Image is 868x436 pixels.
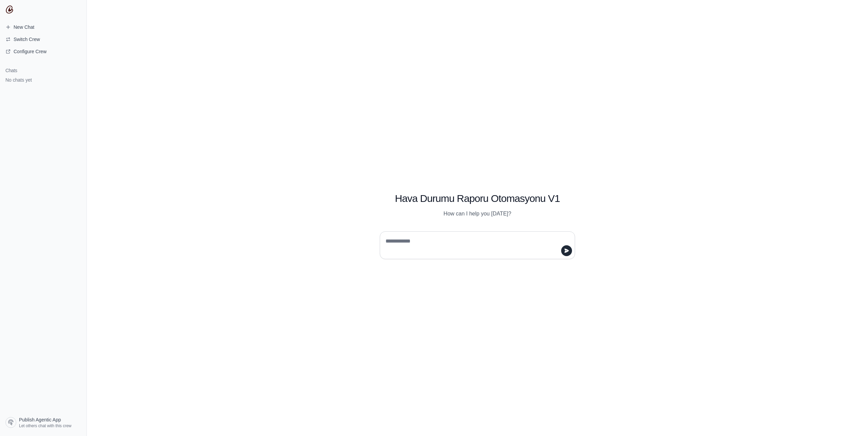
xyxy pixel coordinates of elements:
span: Publish Agentic App [19,416,61,423]
h1: Hava Durumu Raporu Otomasyonu V1 [380,192,575,205]
img: CrewAI Logo [5,5,14,14]
span: Let others chat with this crew [19,423,72,429]
a: Configure Crew [3,46,84,57]
span: New Chat [14,24,34,30]
span: Configure Crew [14,48,46,55]
p: How can I help you [DATE]? [380,210,575,218]
span: Switch Crew [14,36,40,43]
a: New Chat [3,22,84,33]
a: Publish Agentic App Let others chat with this crew [3,414,84,431]
button: Switch Crew [3,34,84,45]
